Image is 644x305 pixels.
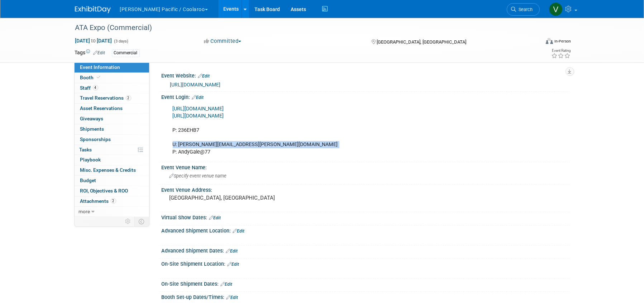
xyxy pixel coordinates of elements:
a: Event Information [75,62,149,72]
div: Commercial [112,49,140,57]
a: Shipments [75,124,149,134]
div: Event Venue Address: [162,185,569,194]
span: Asset Reservations [80,105,123,111]
span: 2 [111,198,116,204]
span: Sponsorships [80,136,111,142]
a: [URL][DOMAIN_NAME] [173,113,224,119]
div: Event Venue Name: [162,162,569,171]
i: Booth reservation complete [97,75,101,79]
span: [GEOGRAPHIC_DATA], [GEOGRAPHIC_DATA] [377,39,466,45]
span: Event Information [80,64,120,70]
span: Travel Reservations [80,95,131,101]
a: Misc. Expenses & Credits [75,165,149,175]
pre: [GEOGRAPHIC_DATA], [GEOGRAPHIC_DATA] [170,195,324,201]
div: In-Person [554,39,571,44]
span: more [79,209,90,214]
span: Playbook [80,157,101,162]
a: Edit [226,295,238,300]
span: Giveaways [80,116,104,121]
a: ROI, Objectives & ROO [75,186,149,196]
div: P: 236EHB7 U: [PERSON_NAME][EMAIL_ADDRESS][PERSON_NAME][DOMAIN_NAME] P: AndyGale@77 [168,102,491,159]
a: Tasks [75,145,149,155]
a: Asset Reservations [75,104,149,114]
span: Misc. Expenses & Credits [80,167,136,173]
button: Committed [201,37,244,45]
span: 4 [93,85,98,90]
td: Personalize Event Tab Strip [122,217,135,226]
span: Shipments [80,126,104,132]
div: Event Rating [551,49,571,52]
img: ExhibitDay [75,6,111,13]
a: Edit [233,229,245,234]
a: [URL][DOMAIN_NAME] [170,82,221,87]
a: Sponsorships [75,135,149,145]
span: Booth [80,75,102,80]
a: Edit [226,249,238,254]
div: On-Site Shipment Dates: [162,279,569,288]
a: Budget [75,176,149,186]
a: Edit [198,74,210,79]
span: ROI, Objectives & ROO [80,188,128,194]
div: On-Site Shipment Location: [162,259,569,268]
div: Event Website: [162,70,569,80]
a: Edit [228,262,239,267]
span: (3 days) [114,39,129,44]
a: Playbook [75,155,149,165]
span: [DATE] [DATE] [75,37,113,44]
a: Booth [75,73,149,83]
a: Staff4 [75,83,149,93]
div: Event Login: [162,92,569,101]
div: Advanced Shipment Location: [162,225,569,235]
a: Search [507,3,540,16]
span: Specify event venue name [170,173,227,179]
span: Tasks [80,147,92,152]
td: Tags [75,49,105,57]
a: Attachments2 [75,196,149,206]
div: Advanced Shipment Dates: [162,245,569,255]
img: Format-Inperson.png [546,38,553,44]
a: Travel Reservations2 [75,93,149,103]
img: Vanessa Lowery [549,2,563,16]
a: Giveaways [75,114,149,124]
a: Edit [94,50,105,55]
span: 2 [126,95,131,101]
a: more [75,207,149,217]
span: Attachments [80,198,116,204]
span: Search [516,7,533,12]
a: Edit [192,95,204,100]
span: Budget [80,177,96,183]
span: Staff [80,85,98,91]
div: Booth Set-up Dates/Times: [162,292,569,301]
a: Edit [221,282,233,287]
a: [URL][DOMAIN_NAME] [173,106,224,112]
a: Edit [209,215,221,220]
td: Toggle Event Tabs [134,217,149,226]
div: ATA Expo (Commercial) [73,21,529,34]
div: Event Format [497,37,571,48]
div: Virtual Show Dates: [162,212,569,221]
span: to [90,38,97,44]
